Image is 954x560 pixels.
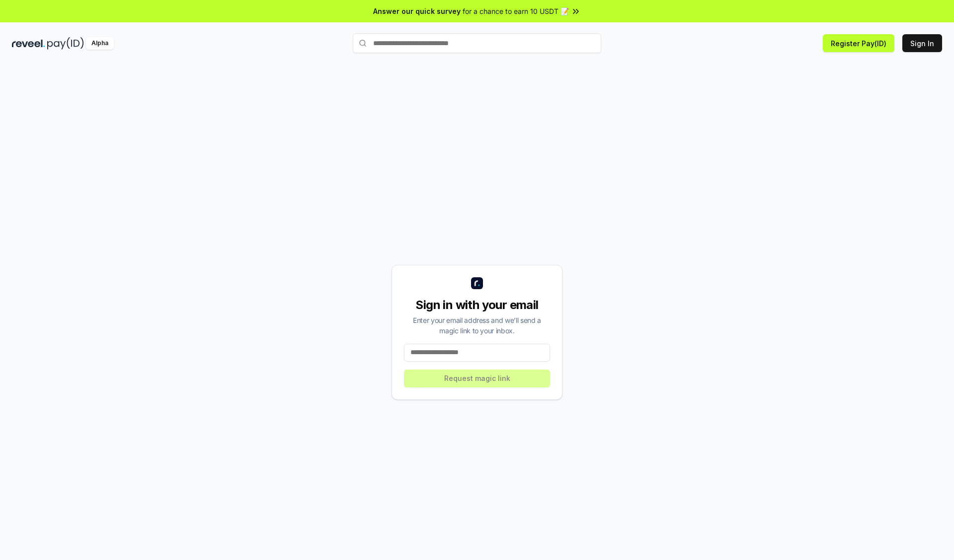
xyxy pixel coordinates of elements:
img: pay_id [47,37,84,50]
img: logo_small [471,277,483,289]
button: Sign In [902,34,942,52]
div: Alpha [86,37,114,50]
img: reveel_dark [12,37,45,50]
div: Sign in with your email [404,297,550,313]
button: Register Pay(ID) [823,34,894,52]
span: for a chance to earn 10 USDT 📝 [463,6,569,16]
div: Enter your email address and we’ll send a magic link to your inbox. [404,315,550,336]
span: Answer our quick survey [373,6,461,16]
